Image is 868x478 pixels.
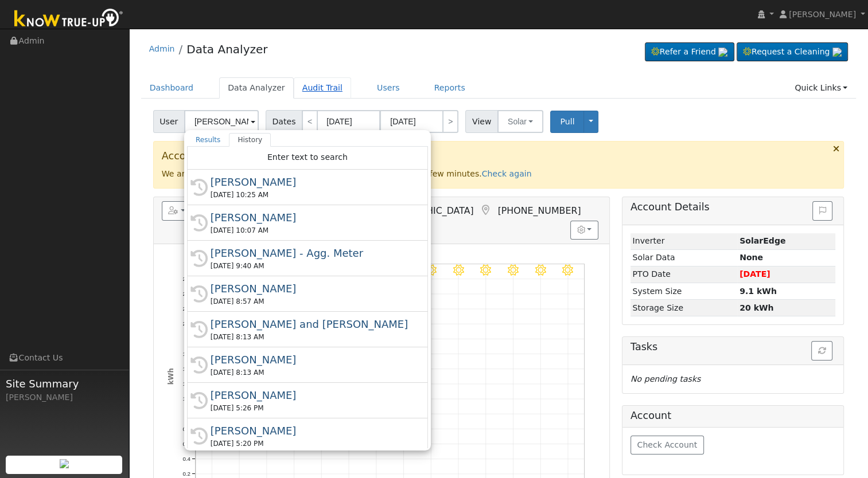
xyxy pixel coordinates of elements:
[630,410,671,421] h5: Account
[211,387,415,403] div: [PERSON_NAME]
[508,265,519,276] i: 10/11 - Clear
[630,233,738,250] td: Inverter
[211,296,415,307] div: [DATE] 8:57 AM
[480,265,491,276] i: 10/10 - Clear
[153,141,844,188] div: We are currently processing this data, which typically takes just a few minutes.
[211,438,415,449] div: [DATE] 5:20 PM
[630,436,704,455] button: Check Account
[718,48,727,57] img: retrieve
[153,110,185,133] span: User
[442,110,458,133] a: >
[187,133,229,147] a: Results
[630,341,835,353] h5: Tasks
[832,48,842,57] img: retrieve
[182,291,190,297] text: 2.6
[630,249,738,266] td: Solar Data
[789,10,856,19] span: [PERSON_NAME]
[190,250,208,267] i: History
[812,201,832,221] button: Issue History
[211,245,415,261] div: [PERSON_NAME] - Agg. Meter
[535,265,546,276] i: 10/12 - Clear
[630,300,738,316] td: Storage Size
[630,374,700,383] i: No pending tasks
[190,321,208,338] i: History
[184,110,259,133] input: Select a User
[190,179,208,196] i: History
[211,281,415,296] div: [PERSON_NAME]
[453,265,464,276] i: 10/09 - Clear
[737,42,848,62] a: Request a Cleaning
[811,341,832,361] button: Refresh
[294,77,351,99] a: Audit Trail
[368,77,408,99] a: Users
[182,305,190,312] text: 2.4
[182,471,190,477] text: 0.2
[739,236,785,245] strong: ID: 4745180, authorized: 10/14/25
[149,44,175,53] a: Admin
[739,253,763,262] strong: None
[425,265,436,276] i: 10/08 - Clear
[550,111,584,133] button: Pull
[211,367,415,378] div: [DATE] 8:13 AM
[182,351,190,357] text: 1.8
[786,77,856,99] a: Quick Links
[497,110,543,133] button: Solar
[266,110,302,133] span: Dates
[211,174,415,190] div: [PERSON_NAME]
[141,77,203,99] a: Dashboard
[267,152,348,162] span: Enter text to search
[166,368,174,385] text: kWh
[182,366,190,372] text: 1.6
[562,265,573,276] i: 10/13 - Clear
[229,133,271,147] a: History
[211,423,415,438] div: [PERSON_NAME]
[190,392,208,409] i: History
[211,332,415,342] div: [DATE] 8:13 AM
[182,395,190,402] text: 1.2
[186,42,267,56] a: Data Analyzer
[182,456,190,462] text: 0.4
[9,6,129,32] img: Know True-Up
[211,210,415,225] div: [PERSON_NAME]
[340,205,474,216] span: Shafter, [GEOGRAPHIC_DATA]
[190,214,208,232] i: History
[190,285,208,303] i: History
[6,376,123,391] span: Site Summary
[630,283,738,300] td: System Size
[211,403,415,413] div: [DATE] 5:26 PM
[211,352,415,367] div: [PERSON_NAME]
[6,391,123,403] div: [PERSON_NAME]
[211,225,415,236] div: [DATE] 10:07 AM
[182,441,190,447] text: 0.6
[302,110,318,133] a: <
[190,356,208,374] i: History
[162,150,836,162] h3: Account connected to SolarEdge
[211,190,415,200] div: [DATE] 10:25 AM
[60,459,69,468] img: retrieve
[211,261,415,271] div: [DATE] 9:40 AM
[426,77,474,99] a: Reports
[645,42,734,62] a: Refer a Friend
[739,303,773,312] strong: 20 kWh
[560,117,574,126] span: Pull
[182,276,190,282] text: 2.8
[182,321,190,327] text: 2.2
[482,169,532,178] a: Check again
[465,110,498,133] span: View
[498,205,581,216] span: [PHONE_NUMBER]
[739,287,777,296] strong: 9.1 kWh
[182,381,190,387] text: 1.4
[219,77,294,99] a: Data Analyzer
[637,440,697,449] span: Check Account
[630,266,738,283] td: PTO Date
[630,201,835,213] h5: Account Details
[739,269,770,279] span: [DATE]
[182,426,190,432] text: 0.8
[190,428,208,445] i: History
[480,205,492,216] a: Map
[211,316,415,332] div: [PERSON_NAME] and [PERSON_NAME]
